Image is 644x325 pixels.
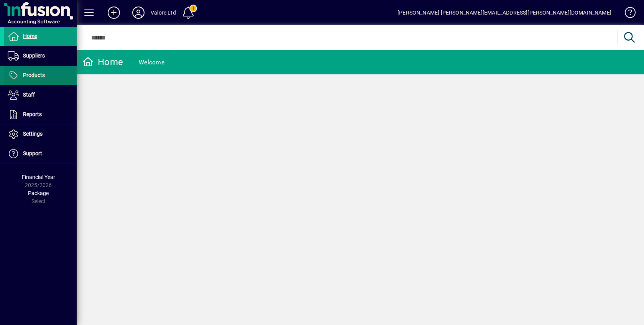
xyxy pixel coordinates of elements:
a: Products [4,66,77,85]
div: [PERSON_NAME] [PERSON_NAME][EMAIL_ADDRESS][PERSON_NAME][DOMAIN_NAME] [398,7,611,19]
a: Staff [4,85,77,105]
div: Valore Ltd [151,7,176,19]
a: Suppliers [4,46,77,66]
a: Settings [4,125,77,144]
span: Package [28,190,49,196]
span: Settings [23,131,43,137]
span: Reports [23,111,42,117]
button: Profile [126,6,151,20]
a: Support [4,144,77,163]
span: Products [23,72,45,78]
a: Knowledge Base [619,2,634,26]
div: Welcome [139,56,164,69]
span: Support [23,150,42,156]
div: Home [82,56,123,68]
span: Suppliers [23,53,45,59]
button: Add [102,6,126,20]
span: Financial Year [22,174,55,180]
span: Home [23,33,37,39]
a: Reports [4,105,77,124]
span: Staff [23,92,35,98]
